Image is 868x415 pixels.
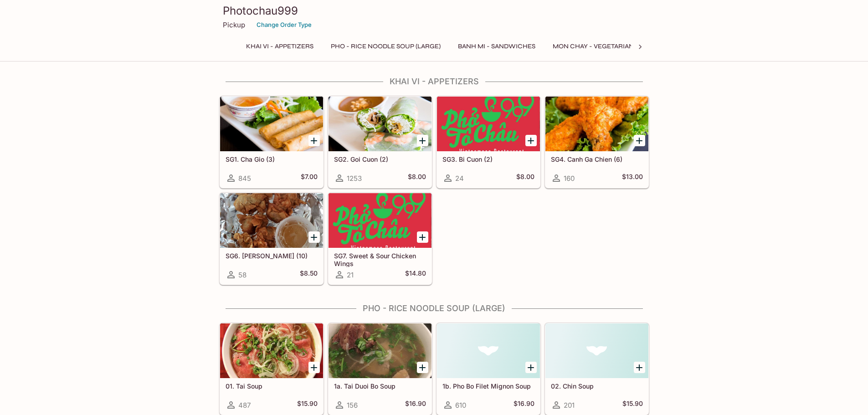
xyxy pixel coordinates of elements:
h5: 1b. Pho Bo Filet Mignon Soup [442,382,534,390]
div: 1b. Pho Bo Filet Mignon Soup [437,323,540,378]
span: 610 [455,401,466,410]
div: SG1. Cha Gio (3) [220,97,323,151]
button: Add 1b. Pho Bo Filet Mignon Soup [525,362,537,373]
h5: $7.00 [301,173,318,184]
div: 1a. Tai Duoi Bo Soup [329,323,431,378]
a: 1a. Tai Duoi Bo Soup156$16.90 [328,323,432,415]
button: Add SG7. Sweet & Sour Chicken Wings [417,231,428,243]
span: 201 [564,401,575,410]
span: 1253 [347,174,362,183]
h5: $13.00 [622,173,643,184]
div: 02. Chin Soup [545,323,648,378]
a: SG1. Cha Gio (3)845$7.00 [220,96,324,188]
h5: $16.90 [405,400,426,410]
button: Add SG4. Canh Ga Chien (6) [634,135,645,146]
h5: 01. Tai Soup [226,382,318,390]
div: SG2. Goi Cuon (2) [329,97,431,151]
a: SG6. [PERSON_NAME] (10)58$8.50 [220,193,324,285]
button: Add 01. Tai Soup [308,362,320,373]
a: SG7. Sweet & Sour Chicken Wings21$14.80 [328,193,432,285]
button: Add SG3. Bi Cuon (2) [525,135,537,146]
button: Add SG1. Cha Gio (3) [308,135,320,146]
a: 01. Tai Soup487$15.90 [220,323,324,415]
div: SG4. Canh Ga Chien (6) [545,97,648,151]
h5: $15.90 [622,400,643,410]
button: Add SG2. Goi Cuon (2) [417,135,428,146]
span: 160 [564,174,575,183]
button: Banh Mi - Sandwiches [453,40,540,53]
h5: $14.80 [405,269,426,280]
span: 58 [238,271,247,279]
a: 1b. Pho Bo Filet Mignon Soup610$16.90 [437,323,540,415]
h5: SG4. Canh Ga Chien (6) [551,155,643,163]
a: SG2. Goi Cuon (2)1253$8.00 [328,96,432,188]
div: SG6. Hoanh Thanh Chien (10) [220,193,323,248]
h3: Photochau999 [223,4,646,18]
div: SG7. Sweet & Sour Chicken Wings [329,193,431,248]
span: 24 [455,174,464,183]
h5: $8.00 [516,173,534,184]
a: SG4. Canh Ga Chien (6)160$13.00 [545,96,649,188]
button: Pho - Rice Noodle Soup (Large) [326,40,446,53]
h5: SG6. [PERSON_NAME] (10) [226,252,318,260]
button: Khai Vi - Appetizers [241,40,318,53]
div: 01. Tai Soup [220,323,323,378]
button: Change Order Type [252,18,316,32]
h5: SG3. Bi Cuon (2) [442,155,534,163]
a: 02. Chin Soup201$15.90 [545,323,649,415]
h5: $8.50 [300,269,318,280]
span: 21 [347,271,354,279]
h5: $15.90 [297,400,318,410]
h5: $16.90 [514,400,534,410]
span: 156 [347,401,358,410]
button: Add 02. Chin Soup [634,362,645,373]
span: 487 [238,401,251,410]
h5: 1a. Tai Duoi Bo Soup [334,382,426,390]
h4: Khai Vi - Appetizers [219,77,649,87]
h5: SG2. Goi Cuon (2) [334,155,426,163]
h5: $8.00 [408,173,426,184]
h5: SG1. Cha Gio (3) [226,155,318,163]
button: Add 1a. Tai Duoi Bo Soup [417,362,428,373]
h5: SG7. Sweet & Sour Chicken Wings [334,252,426,267]
p: Pickup [223,20,245,29]
a: SG3. Bi Cuon (2)24$8.00 [437,96,540,188]
h5: 02. Chin Soup [551,382,643,390]
div: SG3. Bi Cuon (2) [437,97,540,151]
span: 845 [238,174,251,183]
button: Mon Chay - Vegetarian Entrees [548,40,669,53]
button: Add SG6. Hoanh Thanh Chien (10) [308,231,320,243]
h4: Pho - Rice Noodle Soup (Large) [219,303,649,313]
